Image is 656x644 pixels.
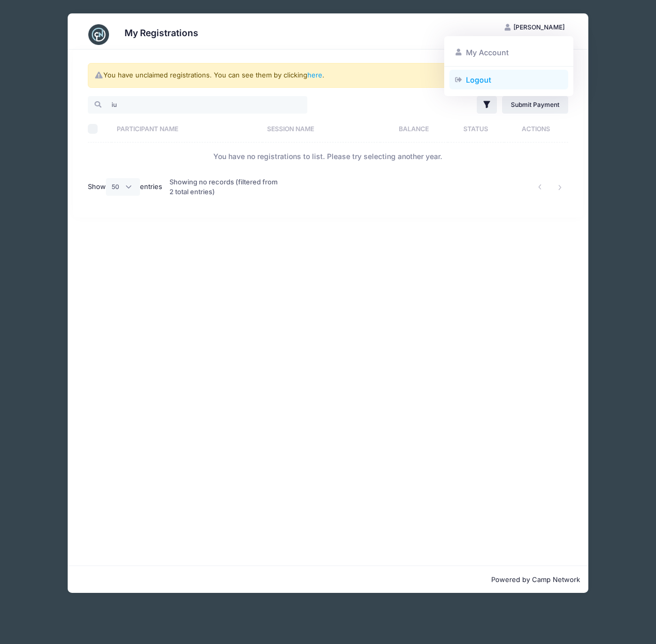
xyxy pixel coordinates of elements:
[496,19,573,36] button: [PERSON_NAME]
[262,115,380,143] th: Session Name: activate to sort column ascending
[88,96,307,114] input: Search
[504,115,569,143] th: Actions: activate to sort column ascending
[88,178,162,196] label: Show entries
[449,70,569,89] a: Logout
[380,115,448,143] th: Balance: activate to sort column ascending
[169,170,282,204] div: Showing no records (filtered from 2 total entries)
[88,115,112,143] th: Select All
[513,23,565,31] span: [PERSON_NAME]
[502,96,569,114] a: Submit Payment
[88,143,568,170] td: You have no registrations to list. Please try selecting another year.
[106,178,140,196] select: Showentries
[448,115,504,143] th: Status: activate to sort column ascending
[124,27,198,38] h3: My Registrations
[112,115,262,143] th: Participant Name: activate to sort column ascending
[444,36,573,97] div: [PERSON_NAME]
[76,575,580,585] p: Powered by Camp Network
[88,63,568,88] div: You have unclaimed registrations. You can see them by clicking .
[449,43,569,62] a: My Account
[307,71,322,79] a: here
[88,24,109,45] img: CampNetwork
